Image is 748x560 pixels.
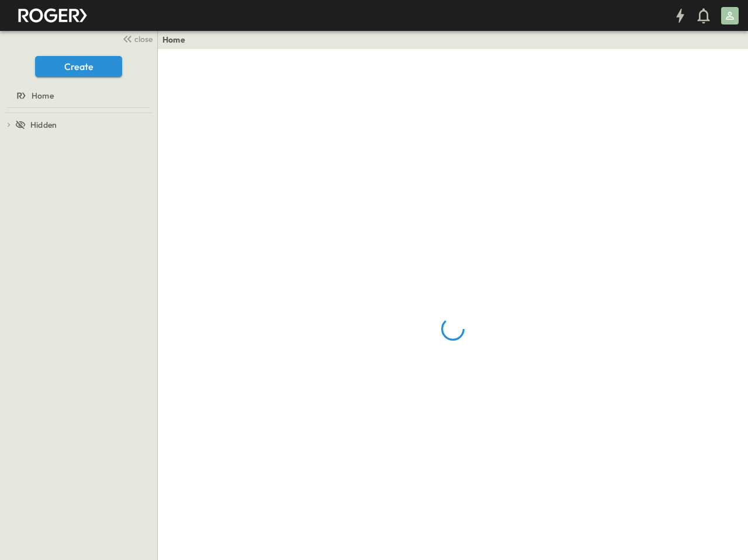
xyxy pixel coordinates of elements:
span: Hidden [30,119,57,131]
button: Create [35,56,122,77]
nav: breadcrumbs [162,34,192,45]
span: close [134,33,153,45]
a: Home [2,87,153,104]
span: Home [32,90,54,101]
a: Home [162,34,185,45]
button: close [117,30,155,47]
